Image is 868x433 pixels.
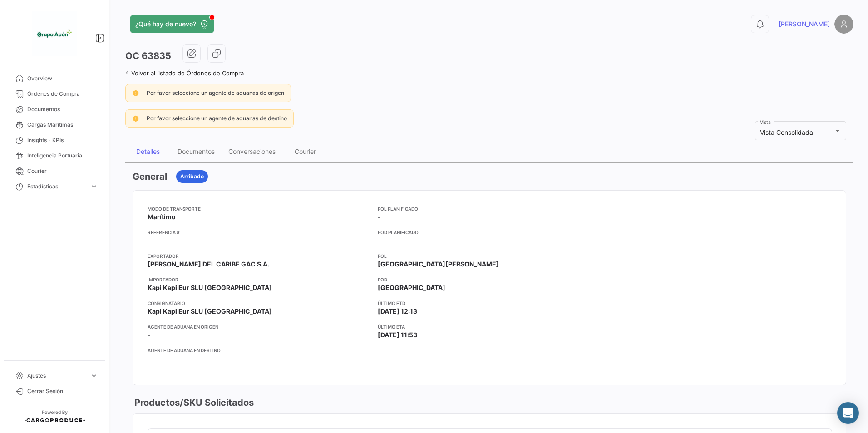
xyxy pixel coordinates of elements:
[834,15,853,34] img: placeholder-user.png
[136,148,160,155] div: Detalles
[378,205,601,212] app-card-info-title: POL Planificado
[378,229,601,236] app-card-info-title: POD Planificado
[90,372,98,380] span: expand_more
[148,276,370,283] app-card-info-title: Importador
[133,396,254,409] h3: Productos/SKU Solicitados
[27,74,98,83] span: Overview
[148,347,370,354] app-card-info-title: Agente de Aduana en Destino
[7,163,102,179] a: Courier
[7,133,102,148] a: Insights - KPIs
[7,148,102,163] a: Inteligencia Portuaria
[7,102,102,117] a: Documentos
[378,260,499,269] span: [GEOGRAPHIC_DATA][PERSON_NAME]
[378,300,601,307] app-card-info-title: Último ETD
[378,236,381,245] span: -
[7,71,102,86] a: Overview
[90,182,98,191] span: expand_more
[7,86,102,102] a: Órdenes de Compra
[27,121,98,129] span: Cargas Marítimas
[148,354,151,363] span: -
[27,372,86,380] span: Ajustes
[779,20,830,29] span: [PERSON_NAME]
[148,252,370,260] app-card-info-title: Exportador
[27,152,98,160] span: Inteligencia Portuaria
[135,20,196,29] span: ¿Qué hay de nuevo?
[27,387,98,395] span: Cerrar Sesión
[378,212,381,221] span: -
[148,307,272,316] span: Kapi Kapi Eur SLU [GEOGRAPHIC_DATA]
[228,148,276,155] div: Conversaciones
[837,402,859,424] div: Abrir Intercom Messenger
[32,11,77,56] img: 1f3d66c5-6a2d-4a07-a58d-3a8e9bbc88ff.jpeg
[148,212,176,221] span: Marítimo
[27,90,98,98] span: Órdenes de Compra
[148,330,151,340] span: -
[378,307,417,316] span: [DATE] 12:13
[27,167,98,175] span: Courier
[130,15,214,33] button: ¿Qué hay de nuevo?
[378,283,445,292] span: [GEOGRAPHIC_DATA]
[27,182,86,191] span: Estadísticas
[378,252,601,260] app-card-info-title: POL
[147,89,284,96] span: Por favor seleccione un agente de aduanas de origen
[148,300,370,307] app-card-info-title: Consignatario
[125,69,244,77] a: Volver al listado de Órdenes de Compra
[148,236,151,245] span: -
[133,170,167,183] h3: General
[378,323,601,330] app-card-info-title: Último ETA
[378,330,417,340] span: [DATE] 11:53
[180,172,204,181] span: Arribado
[148,205,370,212] app-card-info-title: Modo de Transporte
[295,148,316,155] div: Courier
[148,260,269,269] span: [PERSON_NAME] DEL CARIBE GAC S.A.
[760,128,813,136] span: Vista Consolidada
[125,49,171,62] h3: OC 63835
[148,229,370,236] app-card-info-title: Referencia #
[7,117,102,133] a: Cargas Marítimas
[148,323,370,330] app-card-info-title: Agente de Aduana en Origen
[27,105,98,113] span: Documentos
[147,115,287,122] span: Por favor seleccione un agente de aduanas de destino
[27,136,98,144] span: Insights - KPIs
[378,276,601,283] app-card-info-title: POD
[148,283,272,292] span: Kapi Kapi Eur SLU [GEOGRAPHIC_DATA]
[178,148,215,155] div: Documentos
